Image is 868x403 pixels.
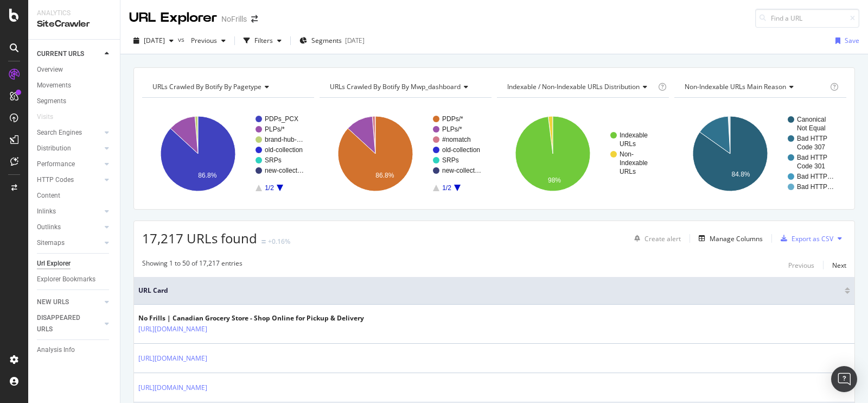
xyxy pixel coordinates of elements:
span: Previous [187,36,217,45]
button: Manage Columns [694,232,763,245]
input: Find a URL [755,9,859,28]
div: Analytics [37,9,111,18]
text: URLs [620,140,636,148]
text: 1/2 [265,184,274,192]
div: +0.16% [268,237,290,246]
button: Previous [788,259,814,272]
button: Next [832,259,846,272]
span: Segments [311,36,342,45]
div: NoFrills [221,14,247,24]
h4: Indexable / Non-Indexable URLs Distribution [505,78,656,96]
img: Equal [261,240,266,243]
text: SRPs [265,156,282,164]
text: new-collect… [265,167,304,174]
a: Analysis Info [37,344,112,356]
text: Not Equal [797,124,826,132]
div: CURRENT URLS [37,48,84,60]
a: Distribution [37,143,101,154]
svg: A chart. [142,106,312,201]
text: brand-hub-… [265,136,303,143]
span: Indexable / Non-Indexable URLs distribution [507,82,640,91]
text: Canonical [797,116,826,123]
text: old-collection [442,146,480,154]
svg: A chart. [320,106,489,201]
div: Previous [788,261,814,270]
div: Explorer Bookmarks [37,274,95,285]
div: Inlinks [37,206,56,217]
div: Search Engines [37,127,82,138]
span: URL Card [138,286,842,295]
div: Sitemaps [37,237,65,249]
div: Movements [37,80,71,91]
div: [DATE] [345,36,365,45]
a: CURRENT URLS [37,48,101,60]
a: Url Explorer [37,258,112,269]
button: Save [831,32,859,49]
text: old-collection [265,146,303,154]
text: 84.8% [732,171,750,178]
div: No Frills | Canadian Grocery Store - Shop Online for Pickup & Delivery [138,313,364,323]
button: Previous [187,32,230,49]
a: [URL][DOMAIN_NAME] [138,324,207,335]
text: #nomatch [442,136,471,143]
div: Outlinks [37,222,61,233]
div: Content [37,190,60,201]
div: Showing 1 to 50 of 17,217 entries [142,259,242,272]
text: URLs [620,168,636,175]
a: Performance [37,159,101,170]
svg: A chart. [497,106,667,201]
h4: URLs Crawled By Botify By pagetype [150,78,304,96]
text: Code 307 [797,143,825,151]
span: Non-Indexable URLs Main Reason [685,82,786,91]
button: Filters [239,32,286,49]
div: Distribution [37,143,71,154]
a: Outlinks [37,222,101,233]
div: Filters [254,36,273,45]
a: Inlinks [37,206,101,217]
text: Bad HTTP… [797,183,834,191]
span: 17,217 URLs found [142,229,257,247]
div: HTTP Codes [37,174,74,186]
div: Url Explorer [37,258,71,269]
svg: A chart. [674,106,844,201]
div: DISAPPEARED URLS [37,312,92,335]
div: Performance [37,159,75,170]
text: new-collect… [442,167,481,174]
text: Code 301 [797,162,825,170]
div: SiteCrawler [37,18,111,30]
a: [URL][DOMAIN_NAME] [138,382,207,393]
div: Segments [37,96,66,107]
a: Content [37,190,112,201]
text: PDPs/* [442,115,463,123]
text: Bad HTTP [797,135,827,142]
span: vs [178,35,187,44]
span: URLs Crawled By Botify By pagetype [152,82,261,91]
h4: Non-Indexable URLs Main Reason [682,78,828,96]
text: PLPs/* [265,125,285,133]
text: SRPs [442,156,459,164]
div: Manage Columns [710,234,763,243]
a: Search Engines [37,127,101,138]
text: 98% [548,177,561,184]
div: URL Explorer [129,9,217,27]
text: PLPs/* [442,125,462,133]
div: Analysis Info [37,344,75,356]
div: Save [845,36,859,45]
a: Movements [37,80,112,91]
button: Create alert [630,230,681,247]
a: HTTP Codes [37,174,101,186]
button: Segments[DATE] [295,32,369,49]
text: 86.8% [375,172,394,179]
div: Open Intercom Messenger [831,366,857,392]
span: URLs Crawled By Botify By mwp_dashboard [330,82,461,91]
div: NEW URLS [37,297,69,308]
text: 86.8% [198,172,216,179]
text: Bad HTTP [797,154,827,161]
div: Next [832,261,846,270]
div: arrow-right-arrow-left [251,15,258,23]
div: Visits [37,111,53,123]
a: Visits [37,111,64,123]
